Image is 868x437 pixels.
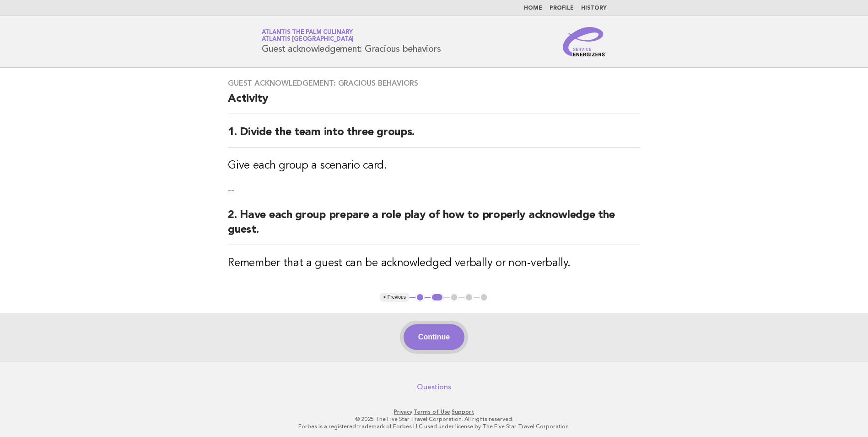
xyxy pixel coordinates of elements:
button: 2 [431,293,444,302]
button: Continue [404,324,464,350]
button: < Previous [380,293,410,302]
button: 1 [415,293,425,302]
p: Forbes is a registered trademark of Forbes LLC used under license by The Five Star Travel Corpora... [154,423,714,430]
h3: Remember that a guest can be acknowledged verbally or non-verbally. [228,256,640,271]
p: · · [154,408,714,415]
h2: 1. Divide the team into three groups. [228,125,640,147]
a: Questions [417,382,451,392]
p: -- [228,184,640,197]
a: Support [452,409,474,415]
a: Profile [550,5,574,11]
a: Home [524,5,542,11]
h2: 2. Have each group prepare a role play of how to properly acknowledge the guest. [228,208,640,245]
img: Service Energizers [563,27,607,56]
h3: Guest acknowledgement: Gracious behaviors [228,79,640,88]
a: History [581,5,607,11]
p: © 2025 The Five Star Travel Corporation. All rights reserved. [154,415,714,423]
span: Atlantis [GEOGRAPHIC_DATA] [262,37,354,43]
a: Terms of Use [414,409,450,415]
h3: Give each group a scenario card. [228,158,640,173]
h1: Guest acknowledgement: Gracious behaviors [262,30,441,54]
h2: Activity [228,92,640,114]
a: Privacy [394,409,412,415]
a: Atlantis The Palm CulinaryAtlantis [GEOGRAPHIC_DATA] [262,29,354,42]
